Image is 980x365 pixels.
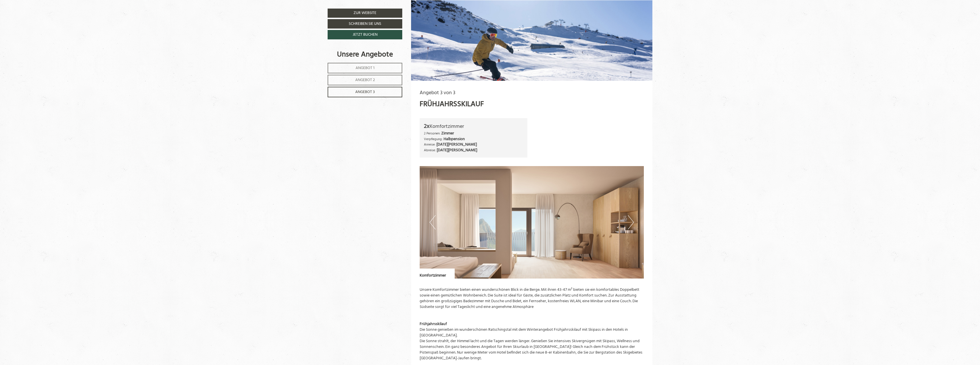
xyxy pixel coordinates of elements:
[420,99,484,110] div: Frühjahrsskilauf
[420,321,644,327] div: Frühjahrsskilauf
[420,269,455,279] div: Komfortzimmer
[194,151,224,160] button: Senden
[444,136,465,142] b: Halbpension
[9,16,78,20] div: Berghotel Ratschings
[328,19,402,29] a: Schreiben Sie uns
[424,122,430,131] b: 2x
[355,77,375,83] span: Angebot 2
[103,4,121,13] div: [DATE]
[430,215,436,229] button: Previous
[628,215,634,229] button: Next
[328,9,402,18] a: Zur Website
[420,327,644,361] div: Die Sonne genießen im wunderschönen Ratschingstal mit dem Winterangebot Frühjahrsskilauf mit Skip...
[424,136,443,142] small: Verpflegung:
[411,0,653,81] img: fruehjahrsskilauf-De1-cwm-484p.jpg
[436,141,477,148] b: [DATE][PERSON_NAME]
[424,142,436,147] small: Anreise:
[9,26,78,29] small: 08:44
[420,287,644,310] p: Unsere Komfortzimmer bieten einen wunderschönen Blick in die Berge. Mit ihren 43-47 m² bieten sie...
[328,49,402,60] div: Unsere Angebote
[356,65,375,71] span: Angebot 1
[424,131,440,136] small: 2 Personen:
[355,89,375,95] span: Angebot 3
[420,166,644,279] img: image
[4,15,81,31] div: Guten Tag, wie können wir Ihnen helfen?
[420,89,455,97] span: Angebot 3 von 3
[437,147,477,154] b: [DATE][PERSON_NAME]
[424,122,523,131] div: Komfortzimmer
[424,148,436,153] small: Abreise:
[328,30,402,39] a: Jetzt buchen
[441,130,454,137] b: Zimmer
